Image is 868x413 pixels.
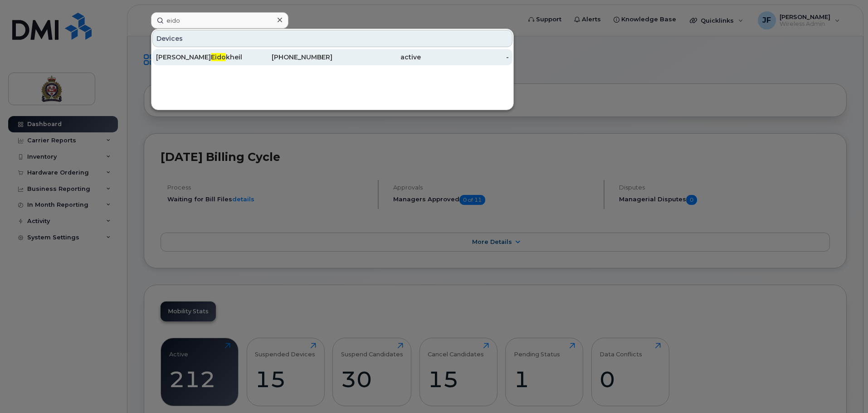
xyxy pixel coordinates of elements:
[332,53,421,62] div: active
[421,53,509,62] div: -
[211,53,226,61] span: Eido
[152,30,512,47] div: Devices
[156,53,244,62] div: [PERSON_NAME] kheil
[244,53,333,62] div: [PHONE_NUMBER]
[152,49,512,65] a: [PERSON_NAME]Eidokheil[PHONE_NUMBER]active-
